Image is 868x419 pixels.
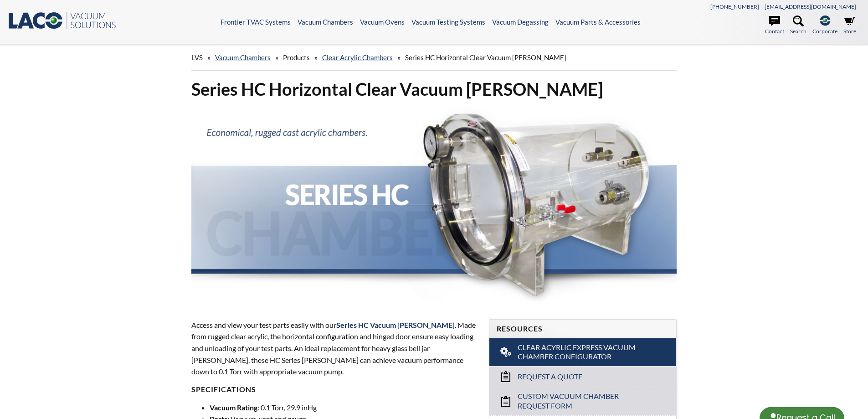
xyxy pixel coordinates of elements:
h4: Resources [497,324,669,334]
a: Search [790,16,806,36]
span: Series HC Horizontal Clear Vacuum [PERSON_NAME] [405,53,566,62]
a: Request a Quote [489,366,676,387]
span: Custom Vacuum Chamber Request Form [518,392,649,411]
a: Contact [765,16,784,36]
span: Corporate [812,27,837,36]
a: Vacuum Chambers [298,18,353,26]
a: Custom Vacuum Chamber Request Form [489,387,676,415]
h1: Series HC Horizontal Clear Vacuum [PERSON_NAME] [191,78,677,100]
a: Vacuum Chambers [215,53,271,62]
a: Clear Acrylic Chambers [322,53,393,62]
span: Clear Acyrlic Express Vacuum Chamber Configurator [518,343,649,362]
span: Request a Quote [518,372,582,382]
a: [PHONE_NUMBER] [710,3,759,10]
a: Vacuum Ovens [360,18,405,26]
h4: SPECIFICATIONS [191,385,478,394]
p: Access and view your test parts easily with our . Made from rugged clear acrylic, the horizontal ... [191,319,478,378]
a: Frontier TVAC Systems [221,18,291,26]
a: [EMAIL_ADDRESS][DOMAIN_NAME] [765,3,856,10]
a: Vacuum Testing Systems [411,18,485,26]
span: Products [283,53,310,62]
strong: Vacuum Rating [210,403,257,412]
li: : 0.1 Torr, 29.9 inHg [210,402,478,414]
span: Series HC Vacuum [PERSON_NAME] [336,321,455,329]
span: LVS [191,53,203,62]
img: Series HC Chambers header [191,108,677,302]
div: » » » » [191,45,677,71]
a: Vacuum Degassing [492,18,549,26]
a: Vacuum Parts & Accessories [555,18,641,26]
a: Store [843,16,856,36]
a: Clear Acyrlic Express Vacuum Chamber Configurator [489,338,676,367]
